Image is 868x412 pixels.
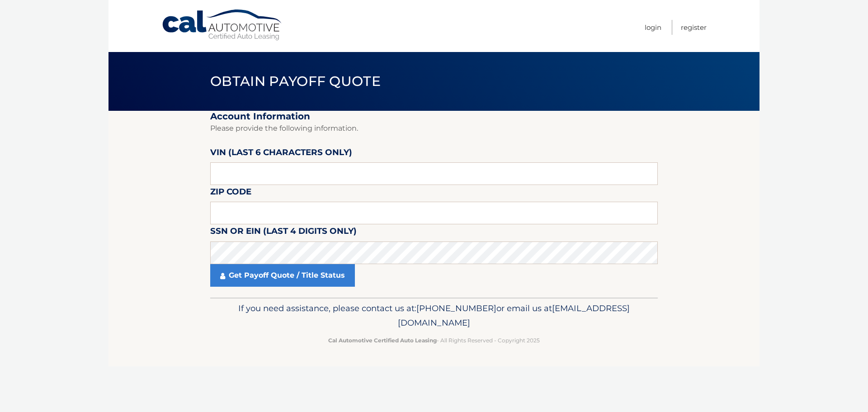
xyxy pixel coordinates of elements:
p: If you need assistance, please contact us at: or email us at [216,301,652,330]
a: Cal Automotive [161,9,283,41]
p: - All Rights Reserved - Copyright 2025 [216,336,652,345]
span: Obtain Payoff Quote [210,73,381,90]
strong: Cal Automotive Certified Auto Leasing [328,337,437,344]
a: Register [681,20,707,35]
label: SSN or EIN (last 4 digits only) [210,224,357,241]
label: VIN (last 6 characters only) [210,146,352,162]
h2: Account Information [210,111,658,122]
span: [PHONE_NUMBER] [416,303,496,313]
p: Please provide the following information. [210,122,658,135]
a: Login [645,20,661,35]
a: Get Payoff Quote / Title Status [210,264,355,287]
label: Zip Code [210,185,251,202]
